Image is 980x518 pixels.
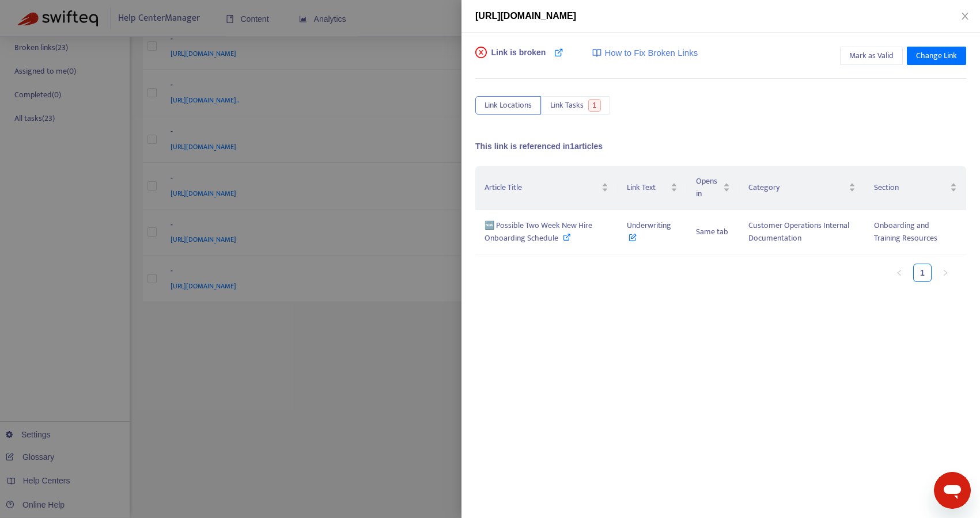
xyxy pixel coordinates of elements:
button: Link Locations [475,96,541,115]
th: Article Title [475,166,618,210]
span: Link Locations [485,99,532,112]
button: Change Link [907,47,966,65]
th: Opens in [687,166,740,210]
button: Link Tasks1 [541,96,610,115]
span: Section [874,181,948,194]
th: Link Text [618,166,687,210]
span: Mark as Valid [849,49,894,62]
a: How to Fix Broken Links [592,47,698,60]
img: image-link [592,48,601,58]
span: Link is broken [491,47,546,70]
span: Link Tasks [550,99,584,112]
th: Section [865,166,966,210]
span: Change Link [916,49,957,62]
span: Opens in [696,175,721,200]
span: Category [748,181,846,194]
span: right [942,269,949,276]
th: Category [739,166,865,210]
span: [URL][DOMAIN_NAME] [475,11,576,21]
span: How to Fix Broken Links [604,47,698,60]
span: Customer Operations Internal Documentation [748,219,849,245]
span: left [896,269,903,276]
button: Close [957,11,973,22]
span: close [960,12,970,21]
li: Next Page [936,264,955,282]
button: Mark as Valid [840,47,903,65]
span: Link Text [627,181,668,194]
span: Article Title [485,181,599,194]
button: left [890,264,909,282]
span: close-circle [475,47,487,58]
iframe: Button to launch messaging window [934,472,971,509]
span: This link is referenced in 1 articles [475,142,603,151]
li: 1 [913,264,932,282]
button: right [936,264,955,282]
span: Onboarding and Training Resources [874,219,937,245]
a: 1 [914,264,931,281]
li: Previous Page [890,264,909,282]
span: Same tab [696,225,728,238]
span: 🆕 Possible Two Week New Hire Onboarding Schedule [485,219,592,245]
span: Underwriting [627,219,671,245]
span: 1 [588,99,601,112]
